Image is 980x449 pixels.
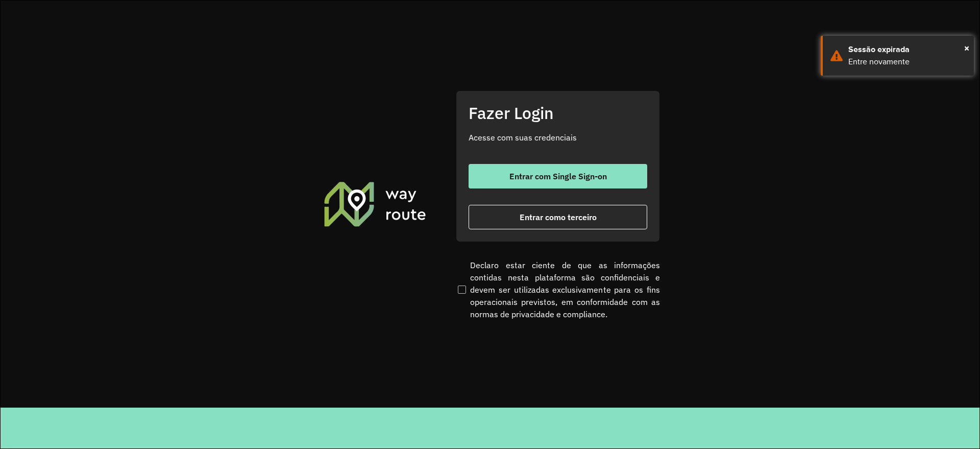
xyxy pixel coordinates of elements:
div: Sessão expirada [848,43,966,56]
div: Entre novamente [848,56,966,68]
button: button [469,205,647,229]
button: Close [964,40,969,56]
span: × [964,40,969,56]
button: button [469,164,647,188]
span: Entrar como terceiro [520,213,597,221]
h2: Fazer Login [469,103,647,123]
span: Entrar com Single Sign-on [509,172,607,180]
label: Declaro estar ciente de que as informações contidas nesta plataforma são confidenciais e devem se... [456,259,660,320]
img: Roteirizador AmbevTech [323,180,428,227]
p: Acesse com suas credenciais [469,131,647,144]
